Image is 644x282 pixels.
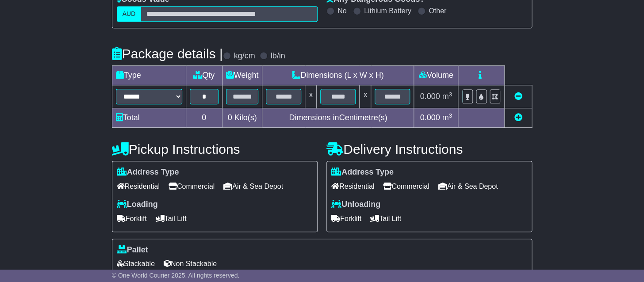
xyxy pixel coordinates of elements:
label: Address Type [331,168,394,177]
label: Other [429,7,446,15]
label: No [337,7,346,15]
sup: 3 [448,91,452,98]
a: Add new item [514,113,522,122]
span: 0.000 [420,92,440,101]
label: lb/in [271,51,285,61]
h4: Delivery Instructions [326,142,532,156]
span: Forklift [117,212,147,225]
sup: 3 [448,112,452,119]
label: kg/cm [234,51,255,61]
span: Commercial [169,179,215,193]
span: Air & Sea Depot [438,179,498,193]
span: Non Stackable [164,257,217,271]
td: Dimensions in Centimetre(s) [262,108,414,128]
a: Remove this item [514,92,522,101]
td: 0 [186,108,222,128]
span: Residential [331,179,374,193]
span: m [442,92,452,101]
td: x [360,85,371,108]
td: Total [112,108,186,128]
label: AUD [117,6,142,22]
span: Air & Sea Depot [223,179,283,193]
span: © One World Courier 2025. All rights reserved. [112,272,240,279]
span: m [442,113,452,122]
span: Stackable [117,257,155,271]
label: Address Type [117,168,179,177]
td: Type [112,66,186,85]
td: Weight [222,66,262,85]
label: Unloading [331,200,380,210]
label: Lithium Battery [364,7,411,15]
span: Residential [117,179,160,193]
span: Tail Lift [370,212,401,225]
span: Tail Lift [156,212,187,225]
label: Pallet [117,245,148,255]
td: Qty [186,66,222,85]
label: Loading [117,200,158,210]
span: Forklift [331,212,361,225]
h4: Package details | [112,46,223,61]
td: Kilo(s) [222,108,262,128]
td: Dimensions (L x W x H) [262,66,414,85]
span: 0.000 [420,113,440,122]
td: x [305,85,317,108]
td: Volume [414,66,458,85]
span: 0 [228,113,232,122]
span: Commercial [383,179,429,193]
h4: Pickup Instructions [112,142,318,156]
